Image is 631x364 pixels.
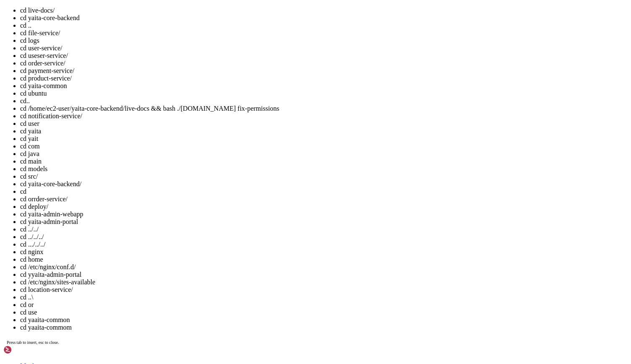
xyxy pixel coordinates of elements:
li: cd /etc/nginx/conf.d/ [20,263,628,271]
li: cd ../../ [20,226,628,233]
li: cd or [20,301,628,309]
li: cd product-service/ [20,75,628,82]
x-row: Welcome to Ubuntu 24.04.3 LTS (GNU/Linux 6.14.0-1014-aws x86_64) [3,3,521,10]
x-row: Swap usage: 0% [3,82,521,89]
li: cd user [20,120,628,127]
li: cd ../../../ [20,233,628,241]
x-row: * Documentation: [URL][DOMAIN_NAME] [3,18,521,25]
x-row: * Management: [URL][DOMAIN_NAME] [3,25,521,32]
x-row: * Support: [URL][DOMAIN_NAME] [3,32,521,39]
li: cd location-service/ [20,286,628,294]
li: cd yaita-admin-portal [20,218,628,226]
x-row: System information as of [DATE] [3,46,521,53]
li: cd yyaita-admin-portal [20,271,628,278]
x-row: 2 of these updates are standard security updates. [3,125,521,132]
span: ~ [81,182,84,188]
li: cd ubuntu [20,90,628,97]
li: cd .../../../ [20,241,628,248]
x-row: Memory usage: 11% IPv4 address for enX0: [TECHNICAL_ID] [3,75,521,82]
li: cd order-service/ [20,60,628,67]
li: cd ..\ [20,294,628,301]
li: cd java [20,150,628,158]
li: cd /home/ec2-user/yaita-core-backend/live-docs && bash ./[DOMAIN_NAME] fix-permissions [20,105,628,112]
li: cd yaita-core-backend [20,14,628,22]
x-row: Expanded Security Maintenance for Applications is not enabled. [3,103,521,110]
li: cd yaaita-commom [20,324,628,331]
div: (28, 25) [102,182,106,189]
li: cd main [20,158,628,165]
li: cd yaita-core-backend/ [20,180,628,188]
x-row: 14 updates can be applied immediately. [3,117,521,125]
li: cd useser-service/ [20,52,628,60]
li: cd orrder-service/ [20,195,628,203]
li: cd logs [20,37,628,44]
li: cd payment-service/ [20,67,628,75]
li: cd yait [20,135,628,143]
li: cd use [20,309,628,316]
li: cd /etc/nginx/sites-available [20,278,628,286]
li: cd notification-service/ [20,112,628,120]
span: Press tab to insert, esc to close. [7,340,59,345]
li: cd yaita-admin-webapp [20,211,628,218]
li: cd src/ [20,173,628,180]
x-row: To see these additional updates run: apt list --upgradable [3,132,521,139]
li: cd yaita [20,127,628,135]
li: cd.. [20,97,628,105]
x-row: Enable ESM Apps to receive additional future security updates. [3,146,521,153]
li: cd .. [20,22,628,29]
li: cd [20,188,628,195]
li: cd user-service/ [20,44,628,52]
img: Shellngn [3,346,52,354]
x-row: Last login: [DATE] from [TECHNICAL_ID] [3,174,521,182]
x-row: Usage of /: 53.1% of 28.02GB Users logged in: 1 [3,68,521,75]
li: cd models [20,165,628,173]
li: cd com [20,143,628,150]
span: ubuntu@ip-172-31-91-17 [3,182,77,188]
li: cd file-service/ [20,29,628,37]
li: cd home [20,256,628,263]
li: cd yaita-common [20,82,628,90]
li: cd deploy/ [20,203,628,211]
x-row: : $ cd [3,182,521,189]
li: cd yaaita-common [20,316,628,324]
x-row: System load: 0.32 Processes: 141 [3,60,521,68]
li: cd nginx [20,248,628,256]
x-row: See [URL][DOMAIN_NAME] or run: sudo pro status [3,153,521,160]
li: cd live-docs/ [20,7,628,14]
